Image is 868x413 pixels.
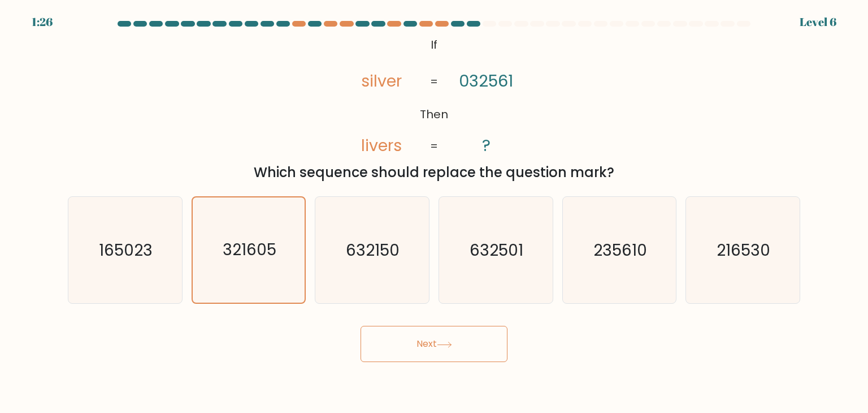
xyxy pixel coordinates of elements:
[717,239,771,261] text: 216530
[32,14,53,31] div: 1:26
[362,134,402,157] tspan: livers
[593,239,647,261] text: 235610
[99,239,153,261] text: 165023
[75,162,793,183] div: Which sequence should replace the question mark?
[430,74,438,89] tspan: =
[333,34,535,158] svg: @import url('[URL][DOMAIN_NAME]);
[362,70,402,92] tspan: silver
[346,239,400,261] text: 632150
[420,106,448,122] tspan: Then
[482,134,491,157] tspan: ?
[223,239,276,261] text: 321605
[470,239,524,261] text: 632501
[800,14,836,31] div: Level 6
[459,70,513,92] tspan: 032561
[361,326,507,362] button: Next
[431,37,437,53] tspan: If
[430,138,438,154] tspan: =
